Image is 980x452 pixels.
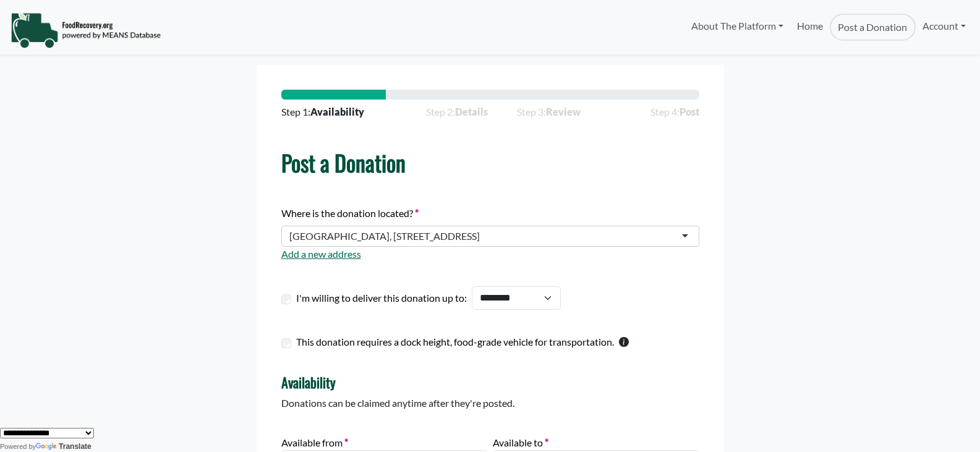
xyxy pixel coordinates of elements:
a: Add a new address [281,248,361,260]
label: This donation requires a dock height, food-grade vehicle for transportation. [296,335,614,349]
a: Account [916,14,973,38]
svg: This checkbox should only be used by warehouses donating more than one pallet of product. [619,337,629,347]
a: About The Platform [684,14,790,38]
strong: Post [680,106,699,117]
span: Step 1: [281,104,364,119]
strong: Review [546,106,581,117]
span: Step 3: [517,104,621,119]
p: Donations can be claimed anytime after they're posted. [281,396,699,411]
h4: Availability [281,374,699,390]
a: Translate [36,442,92,451]
strong: Availability [310,106,364,117]
div: [GEOGRAPHIC_DATA], [STREET_ADDRESS] [289,230,480,242]
span: Step 4: [650,104,699,119]
h1: Post a Donation [281,149,699,176]
label: I'm willing to deliver this donation up to: [296,291,467,305]
img: NavigationLogo_FoodRecovery-91c16205cd0af1ed486a0f1a7774a6544ea792ac00100771e7dd3ec7c0e58e41.png [11,12,161,49]
strong: Details [455,106,488,117]
a: Home [790,14,830,41]
img: Google Translate [36,443,59,451]
span: Step 2: [426,104,488,119]
label: Where is the donation located? [281,206,419,221]
a: Post a Donation [830,14,915,41]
